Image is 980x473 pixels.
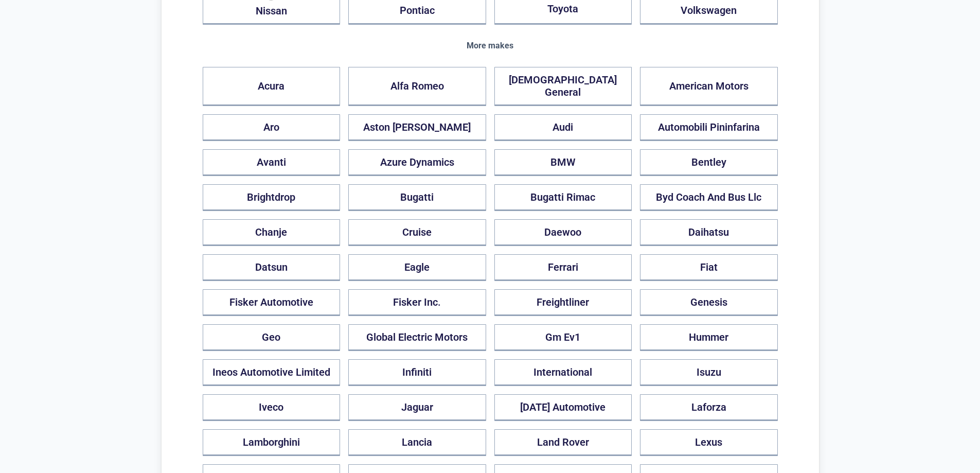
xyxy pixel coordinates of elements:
button: Azure Dynamics [348,149,486,176]
button: Audi [494,114,632,141]
button: Chanje [203,219,341,246]
button: Byd Coach And Bus Llc [640,184,778,211]
button: Bentley [640,149,778,176]
button: [DEMOGRAPHIC_DATA] General [494,67,632,106]
button: Cruise [348,219,486,246]
button: Ineos Automotive Limited [203,359,341,386]
button: Iveco [203,394,341,421]
button: Aro [203,114,341,141]
button: Freightliner [494,289,632,316]
button: Fiat [640,254,778,281]
button: Genesis [640,289,778,316]
button: Avanti [203,149,341,176]
button: Ferrari [494,254,632,281]
button: Fisker Inc. [348,289,486,316]
div: More makes [203,41,778,50]
button: Isuzu [640,359,778,386]
button: Laforza [640,394,778,421]
button: Jaguar [348,394,486,421]
button: Geo [203,324,341,351]
button: Gm Ev1 [494,324,632,351]
button: Lancia [348,429,486,456]
button: Daewoo [494,219,632,246]
button: Hummer [640,324,778,351]
button: Automobili Pininfarina [640,114,778,141]
button: International [494,359,632,386]
button: Lamborghini [203,429,341,456]
button: Fisker Automotive [203,289,341,316]
button: Datsun [203,254,341,281]
button: Brightdrop [203,184,341,211]
button: Global Electric Motors [348,324,486,351]
button: Alfa Romeo [348,67,486,106]
button: Daihatsu [640,219,778,246]
button: Bugatti Rimac [494,184,632,211]
button: Infiniti [348,359,486,386]
button: BMW [494,149,632,176]
button: Bugatti [348,184,486,211]
button: [DATE] Automotive [494,394,632,421]
button: Eagle [348,254,486,281]
button: Aston [PERSON_NAME] [348,114,486,141]
button: Acura [203,67,341,106]
button: Lexus [640,429,778,456]
button: Land Rover [494,429,632,456]
button: American Motors [640,67,778,106]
